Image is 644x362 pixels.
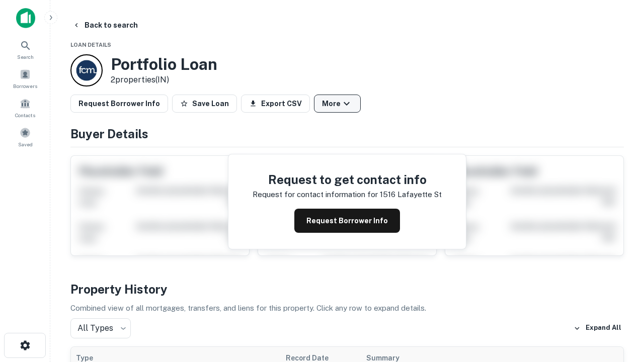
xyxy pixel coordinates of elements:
iframe: Chat Widget [594,249,644,298]
h4: Property History [70,280,624,298]
p: Combined view of all mortgages, transfers, and liens for this property. Click any row to expand d... [70,302,624,314]
h3: Portfolio Loan [111,55,217,74]
a: Borrowers [3,65,47,92]
h4: Buyer Details [70,125,624,143]
span: Saved [18,140,33,148]
p: Request for contact information for [253,189,378,201]
a: Contacts [3,94,47,121]
a: Saved [3,123,47,150]
button: Request Borrower Info [294,209,400,233]
button: Expand All [571,321,624,336]
div: All Types [70,318,131,338]
span: Borrowers [13,82,37,90]
span: Contacts [15,111,35,119]
span: Loan Details [70,42,111,48]
button: More [314,95,361,113]
p: 2 properties (IN) [111,74,217,86]
h4: Request to get contact info [253,170,442,189]
a: Search [3,36,47,63]
p: 1516 lafayette st [380,189,442,201]
button: Export CSV [241,95,310,113]
button: Request Borrower Info [70,95,168,113]
img: capitalize-icon.png [16,8,35,28]
button: Back to search [68,16,142,34]
button: Save Loan [172,95,237,113]
span: Search [17,53,34,61]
